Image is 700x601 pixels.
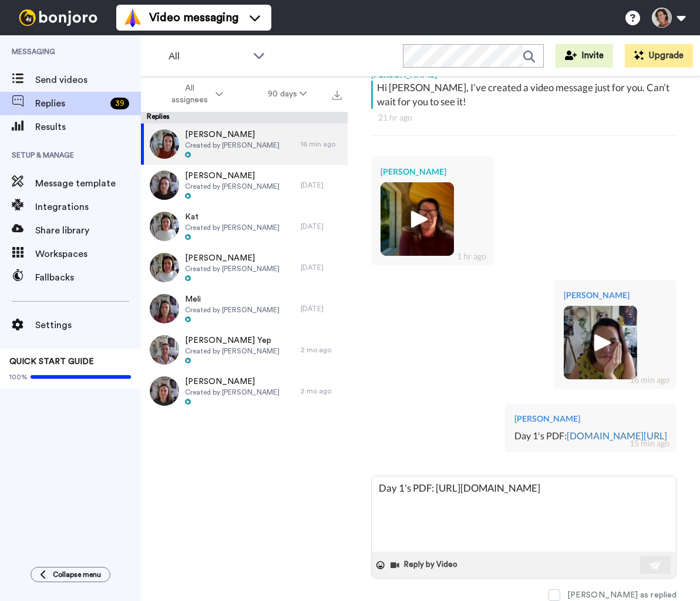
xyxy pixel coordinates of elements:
[457,251,486,262] div: 1 hr ago
[185,346,280,356] span: Created by [PERSON_NAME]
[377,81,674,109] div: Hi [PERSON_NAME], I’ve created a video message just for you. Can’t wait for you to see it!
[150,376,179,406] img: 82c8181a-894f-40fd-a384-8de7c60efdff-thumb.jpg
[332,91,342,100] img: export.svg
[53,570,101,579] span: Collapse menu
[185,293,280,305] span: Meli
[35,318,141,332] span: Settings
[389,556,461,574] button: Reply by Video
[185,182,280,191] span: Created by [PERSON_NAME]
[166,82,213,106] span: All assignees
[169,49,247,64] span: All
[301,304,342,313] div: [DATE]
[35,120,141,134] span: Results
[141,123,348,165] a: [PERSON_NAME]Created by [PERSON_NAME]16 min ago
[14,9,102,26] img: bj-logo-header-white.svg
[378,112,669,123] div: 21 hr ago
[630,438,669,449] div: 15 min ago
[567,589,677,601] div: [PERSON_NAME] as replied
[381,166,484,178] div: [PERSON_NAME]
[564,306,637,379] img: cc62c18f-1cfa-4761-bdee-0ccecb48d40b-thumb.jpg
[567,430,667,441] a: [DOMAIN_NAME][URL]
[584,326,617,359] img: ic_play_thick.png
[31,567,110,582] button: Collapse menu
[301,181,342,190] div: [DATE]
[301,386,342,396] div: 2 mo ago
[35,247,141,261] span: Workspaces
[149,9,238,26] span: Video messaging
[301,222,342,231] div: [DATE]
[185,335,280,346] span: [PERSON_NAME] Yep
[150,129,179,159] img: 3481b16b-d7bc-47dd-a8da-493ab62b21e8-thumb.jpg
[141,370,348,412] a: [PERSON_NAME]Created by [PERSON_NAME]2 mo ago
[185,388,280,397] span: Created by [PERSON_NAME]
[185,376,280,388] span: [PERSON_NAME]
[185,223,280,232] span: Created by [PERSON_NAME]
[9,372,28,382] span: 100%
[649,560,662,570] img: send-white.svg
[150,253,179,282] img: e51ec66a-75f5-4bdf-9fb3-b2215149164a-thumb.jpg
[401,203,433,235] img: ic_play_thick.png
[150,212,179,241] img: b7e39fa9-a765-48d1-b391-af058867b585-thumb.jpg
[141,112,348,123] div: Replies
[35,73,141,87] span: Send videos
[381,182,454,256] img: b78a6e31-c6e4-4fcb-9bff-963f929368f2-thumb.jpg
[185,305,280,315] span: Created by [PERSON_NAME]
[9,358,94,366] span: QUICK START GUIDE
[143,78,245,111] button: All assignees
[185,211,280,223] span: Kat
[514,429,667,443] div: Day 1's PDF:
[141,329,348,370] a: [PERSON_NAME] YepCreated by [PERSON_NAME]2 mo ago
[514,413,667,425] div: [PERSON_NAME]
[35,223,141,238] span: Share library
[150,294,179,323] img: b229309e-9884-4726-8752-e48f42999322-thumb.jpg
[185,141,280,150] span: Created by [PERSON_NAME]
[185,129,280,141] span: [PERSON_NAME]
[110,98,129,109] div: 39
[35,271,141,285] span: Fallbacks
[564,289,667,301] div: [PERSON_NAME]
[150,335,179,365] img: 57cb1afc-7902-4ac4-855c-1ee8daa87e91-thumb.jpg
[625,44,693,68] button: Upgrade
[301,345,342,355] div: 2 mo ago
[301,139,342,149] div: 16 min ago
[185,252,280,264] span: [PERSON_NAME]
[556,44,613,68] button: Invite
[185,170,280,182] span: [PERSON_NAME]
[150,171,179,200] img: 42440f3f-7ab8-4073-8316-698045901fe5-thumb.jpg
[123,8,142,27] img: vm-color.svg
[35,96,106,111] span: Replies
[329,85,345,103] button: Export all results that match these filters now.
[141,247,348,288] a: [PERSON_NAME]Created by [PERSON_NAME][DATE]
[141,165,348,206] a: [PERSON_NAME]Created by [PERSON_NAME][DATE]
[35,176,141,191] span: Message template
[185,264,280,273] span: Created by [PERSON_NAME]
[141,288,348,329] a: MeliCreated by [PERSON_NAME][DATE]
[245,84,329,105] button: 90 days
[301,263,342,272] div: [DATE]
[630,374,669,386] div: 16 min ago
[141,206,348,247] a: KatCreated by [PERSON_NAME][DATE]
[35,200,141,214] span: Integrations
